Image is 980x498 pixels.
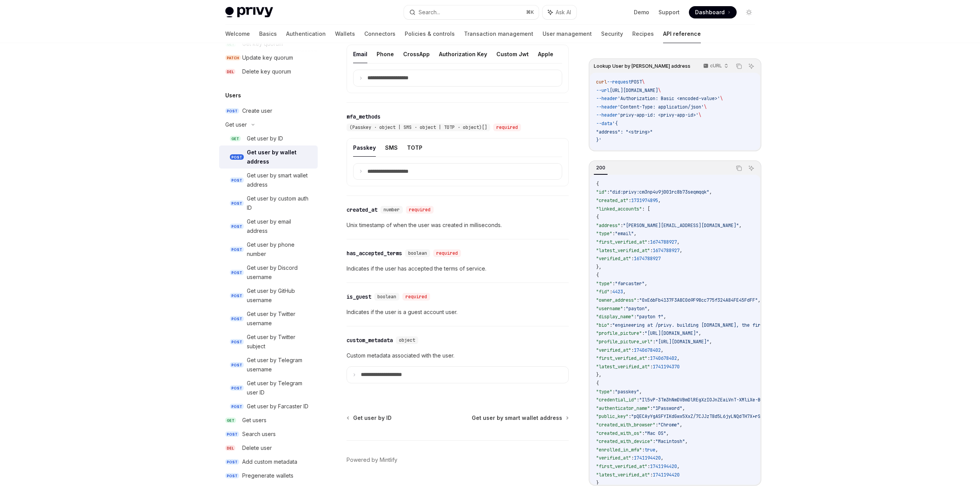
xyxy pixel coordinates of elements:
[247,356,313,374] div: Get user by Telegram username
[230,404,244,409] span: POST
[596,197,628,204] span: "created_at"
[347,456,397,464] a: Powered by Mintlify
[219,376,318,399] a: POSTGet user by Telegram user ID
[556,8,571,16] span: Ask AI
[219,469,318,483] a: POSTPregenerate wallets
[406,206,434,214] div: required
[230,270,244,276] span: POST
[637,314,663,320] span: "payton ↑"
[743,6,755,18] button: Toggle dark mode
[653,472,680,478] span: 1741194420
[353,139,376,157] button: Passkey
[219,51,318,65] a: PATCHUpdate key quorum
[225,25,250,43] a: Welcome
[230,177,244,183] span: POST
[615,281,645,287] span: "farcaster"
[637,397,639,403] span: :
[219,413,318,427] a: GETGet users
[645,447,655,453] span: true
[596,306,623,312] span: "username"
[596,214,599,220] span: {
[219,399,318,413] a: POSTGet user by Farcaster ID
[247,263,313,282] div: Get user by Discord username
[347,264,569,273] p: Indicates if the user has accepted the terms of service.
[247,148,313,166] div: Get user by wallet address
[634,314,637,320] span: :
[618,112,699,118] span: 'privy-app-id: <privy-app-id>'
[634,347,661,353] span: 1740678402
[758,297,761,303] span: ,
[219,330,318,353] a: POSTGet user by Twitter subject
[219,427,318,441] a: POSTSearch users
[405,25,455,43] a: Policies & controls
[645,281,647,287] span: ,
[610,322,612,328] span: :
[610,289,612,295] span: :
[596,206,642,212] span: "linked_accounts"
[647,306,650,312] span: ,
[419,8,440,17] div: Search...
[632,25,654,43] a: Recipes
[618,104,704,110] span: 'Content-Type: application/json'
[596,455,631,461] span: "verified_at"
[699,60,732,73] button: cURL
[607,189,610,195] span: :
[596,181,599,187] span: {
[347,249,402,257] div: has_accepted_terms
[639,397,823,403] span: "Il5vP-3Tm3hNmDVBmDlREgXzIOJnZEaiVnT-XMliXe-BufP9GL1-d3qhozk9IkZwQ_"
[596,422,655,428] span: "created_with_browser"
[596,372,601,378] span: },
[596,272,599,278] span: {
[653,405,682,411] span: "1Password"
[650,405,653,411] span: :
[655,339,709,345] span: "[URL][DOMAIN_NAME]"
[655,422,658,428] span: :
[219,441,318,455] a: DELDelete user
[377,294,396,300] span: boolean
[385,139,398,157] button: SMS
[219,104,318,118] a: POSTCreate user
[596,413,628,419] span: "public_key"
[596,297,637,303] span: "owner_address"
[219,132,318,145] a: GETGet user by ID
[384,207,400,213] span: number
[219,261,318,284] a: POSTGet user by Discord username
[247,402,308,411] div: Get user by Farcaster ID
[230,201,244,206] span: POST
[596,256,631,262] span: "verified_at"
[647,463,650,470] span: :
[596,463,647,470] span: "first_verified_at"
[230,247,244,252] span: POST
[658,422,680,428] span: "Chrome"
[242,53,293,62] div: Update key quorum
[225,473,239,479] span: POST
[628,197,631,204] span: :
[335,25,355,43] a: Wallets
[612,389,615,395] span: :
[219,284,318,307] a: POSTGet user by GitHub username
[628,413,631,419] span: :
[650,247,653,254] span: :
[642,430,645,436] span: :
[596,364,650,370] span: "latest_verified_at"
[596,264,601,270] span: },
[650,364,653,370] span: :
[596,339,653,345] span: "profile_picture_url"
[347,414,392,422] a: Get user by ID
[612,289,623,295] span: 4423
[347,336,393,344] div: custom_metadata
[647,239,650,245] span: :
[626,306,647,312] span: "payton"
[610,87,658,94] span: [URL][DOMAIN_NAME]
[594,63,690,69] span: Lookup User by [PERSON_NAME] address
[230,316,244,322] span: POST
[230,154,244,160] span: POST
[612,322,956,328] span: "engineering at /privy. building [DOMAIN_NAME], the first Farcaster video client. nyc. 👨‍💻🍎🏳️‍🌈 [...
[634,455,661,461] span: 1741194420
[353,45,367,63] button: Email
[601,25,623,43] a: Security
[620,222,623,229] span: :
[596,137,601,143] span: }'
[596,438,653,445] span: "created_with_device"
[596,189,607,195] span: "id"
